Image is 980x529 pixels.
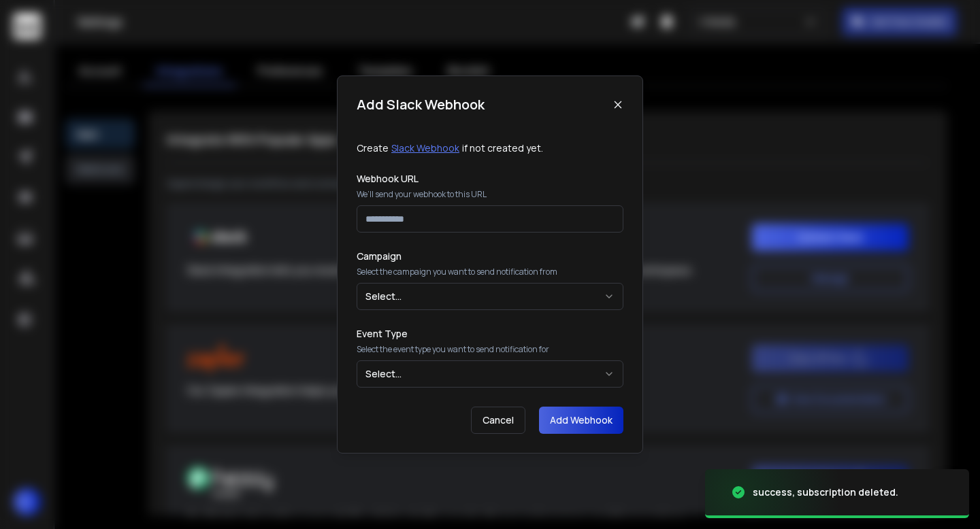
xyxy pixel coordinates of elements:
[357,141,389,155] p: Create
[471,407,525,434] button: Cancel
[38,22,67,33] div: v 4.0.25
[357,267,623,277] p: Select the campaign you want to send notification from
[137,79,148,90] img: tab_keywords_by_traffic_grey.svg
[357,174,623,184] label: Webhook URL
[357,360,623,388] button: Select...
[71,80,104,89] div: Dominio
[357,189,623,200] p: We’ll send your webhook to this URL
[462,141,543,155] p: if not created yet.
[152,80,226,89] div: Keyword (traffico)
[391,141,459,155] a: Slack Webhook
[357,329,623,339] label: Event Type
[357,252,623,261] label: Campaign
[357,344,623,355] p: Select the event type you want to send notification for
[357,283,623,310] button: Select...
[56,79,67,90] img: tab_domain_overview_orange.svg
[22,35,33,46] img: website_grey.svg
[35,35,100,46] div: Dominio: [URL]
[539,407,623,434] button: Add Webhook
[753,485,898,499] div: success, subscription deleted.
[357,95,485,114] h1: Add Slack Webhook
[22,22,33,33] img: logo_orange.svg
